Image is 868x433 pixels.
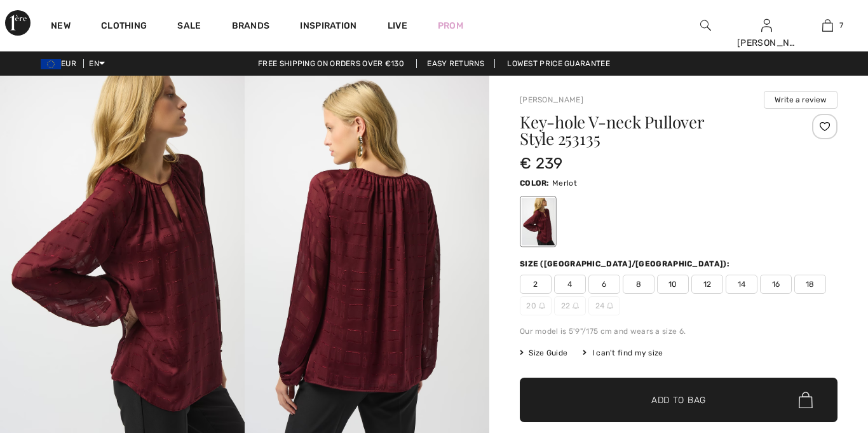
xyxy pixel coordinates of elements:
a: Brands [232,20,270,34]
span: Add to Bag [651,394,706,407]
span: Size Guide [520,347,567,359]
img: search the website [700,18,711,33]
button: Write a review [764,91,837,109]
span: Color: [520,179,550,188]
span: 16 [760,275,792,294]
button: Add to Bag [520,378,837,422]
span: 20 [520,296,552,315]
img: ring-m.svg [607,303,613,309]
span: 14 [726,275,757,294]
span: 10 [657,275,689,294]
a: Clothing [101,20,147,34]
a: Live [388,19,407,32]
span: 6 [588,275,620,294]
iframe: Opens a widget where you can chat to one of our agents [788,338,855,369]
img: Euro [41,59,61,69]
a: Sale [177,20,201,34]
span: EUR [41,59,81,68]
a: Prom [438,19,463,32]
span: 7 [839,20,843,31]
span: 24 [588,296,620,315]
span: 4 [554,275,586,294]
span: € 239 [520,155,563,172]
a: Lowest Price Guarantee [497,59,620,68]
img: My Bag [822,18,833,33]
a: New [51,20,71,34]
span: 18 [794,275,826,294]
span: 22 [554,296,586,315]
h1: Key-hole V-neck Pullover Style 253135 [520,114,785,147]
a: 7 [797,18,857,33]
div: Size ([GEOGRAPHIC_DATA]/[GEOGRAPHIC_DATA]): [520,258,732,270]
img: My Info [761,18,772,33]
div: Our model is 5'9"/175 cm and wears a size 6. [520,326,837,337]
a: [PERSON_NAME] [520,95,583,104]
a: Sign In [761,19,772,31]
img: ring-m.svg [573,303,579,309]
span: 12 [691,275,723,294]
img: ring-m.svg [539,303,545,309]
a: Free shipping on orders over €130 [248,59,414,68]
a: Easy Returns [416,59,495,68]
img: Bag.svg [799,392,813,408]
div: [PERSON_NAME] [737,36,797,50]
span: 2 [520,275,552,294]
div: Merlot [522,198,555,245]
span: 8 [623,275,654,294]
span: Inspiration [300,20,356,34]
span: Merlot [552,179,577,188]
span: EN [89,59,105,68]
img: 1ère Avenue [5,10,31,36]
div: I can't find my size [583,347,663,359]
